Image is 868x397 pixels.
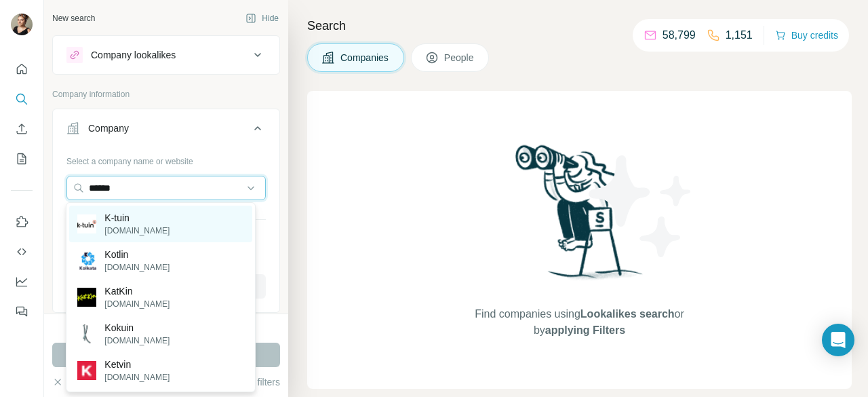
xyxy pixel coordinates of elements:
p: [DOMAIN_NAME] [104,225,170,237]
p: 58,799 [663,27,696,43]
img: Surfe Illustration - Stars [580,145,702,267]
button: Company [53,112,279,150]
span: People [444,51,475,64]
button: Buy credits [775,26,838,45]
div: Select a company name or website [66,150,266,168]
button: Clear [52,375,91,389]
p: K-tuin [104,211,170,225]
img: Ketvin [77,361,96,380]
p: [DOMAIN_NAME] [104,261,170,273]
div: Open Intercom Messenger [822,324,854,356]
button: Dashboard [11,269,33,294]
div: Company [88,121,129,135]
img: Kokuin [77,324,96,343]
button: Quick start [11,57,33,81]
p: [DOMAIN_NAME] [104,335,170,347]
p: Kotlin [104,248,170,261]
button: Feedback [11,299,33,324]
p: [DOMAIN_NAME] [104,371,170,383]
button: Company lookalikes [53,39,279,71]
span: Lookalikes search [580,308,675,320]
span: applying Filters [545,324,625,336]
p: KatKin [104,284,170,298]
img: K-tuin [77,214,96,233]
button: My lists [11,147,33,171]
button: Hide [236,8,288,29]
p: [DOMAIN_NAME] [104,298,170,310]
div: Company lookalikes [91,48,176,62]
button: Use Surfe API [11,240,33,264]
button: Search [11,87,33,111]
button: Use Surfe on LinkedIn [11,210,33,234]
div: New search [52,12,95,24]
img: KatKin [77,288,96,307]
span: Companies [340,51,390,64]
p: Ketvin [104,358,170,371]
p: Company information [52,88,280,100]
p: 1,151 [726,27,753,43]
img: Avatar [11,14,33,35]
p: Kokuin [104,321,170,335]
button: Enrich CSV [11,117,33,141]
img: Kotlin [77,251,96,270]
h4: Search [307,16,852,35]
span: Find companies using or by [471,306,688,339]
img: Surfe Illustration - Woman searching with binoculars [509,141,650,292]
